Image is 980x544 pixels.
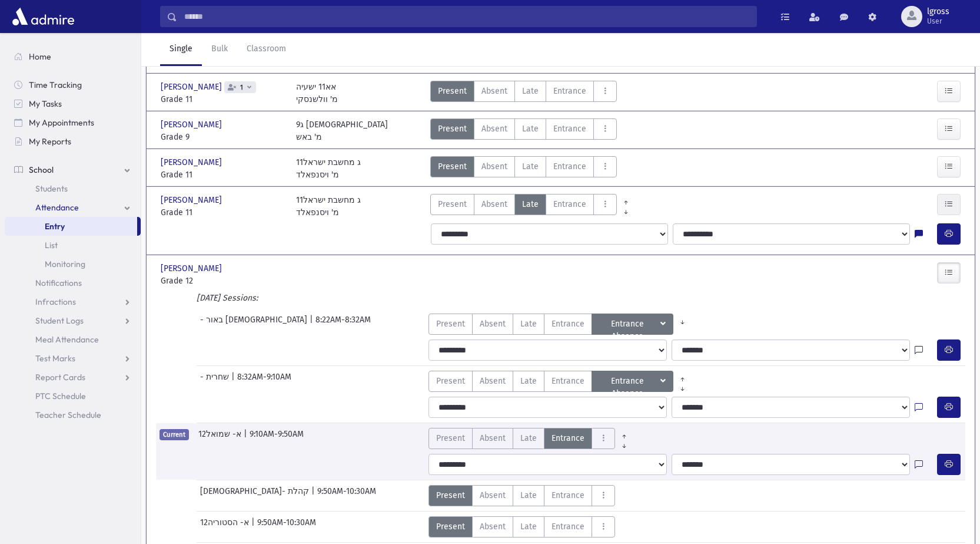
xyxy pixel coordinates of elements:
span: [PERSON_NAME] [161,262,224,275]
a: My Appointments [5,113,141,132]
span: Late [520,375,537,387]
span: Meal Attendance [35,334,99,345]
span: Late [520,318,537,330]
a: Monitoring [5,255,141,273]
span: Entry [45,221,65,232]
span: My Appointments [29,117,94,128]
a: Student Logs [5,311,141,330]
span: Grade 11 [161,206,284,219]
span: Absent [480,318,506,330]
span: 12א- הסטוריה [200,516,251,538]
input: Search [177,6,756,27]
span: Present [438,160,467,173]
a: Classroom [237,33,295,66]
span: 9:50AM-10:30AM [317,485,376,506]
span: Absent [480,375,506,387]
div: 11ג מחשבת ישראל מ' ויסנפאלד [296,156,361,181]
div: AttTypes [428,371,692,392]
span: 8:22AM-8:32AM [315,314,371,335]
span: School [29,164,54,175]
button: Entrance Absence [592,371,673,392]
div: AttTypes [430,81,617,105]
span: - שחרית [200,371,231,392]
div: AttTypes [430,156,617,181]
a: Home [5,47,141,66]
a: School [5,160,141,179]
button: Entrance Absence [592,314,673,335]
span: Late [522,160,539,173]
span: Absent [480,432,506,444]
span: Present [438,85,467,97]
span: PTC Schedule [35,391,86,401]
a: Time Tracking [5,75,141,94]
span: [PERSON_NAME] [161,81,224,93]
span: Absent [480,520,506,533]
a: My Reports [5,132,141,151]
span: [PERSON_NAME] [161,194,224,206]
span: - באור [DEMOGRAPHIC_DATA] [200,314,310,335]
i: [DATE] Sessions: [197,293,258,303]
span: Present [438,198,467,210]
span: Notifications [35,278,82,288]
span: Absent [481,198,507,210]
span: 12א- שמואל [198,428,244,449]
a: List [5,236,141,255]
span: Entrance [553,123,586,135]
span: Test Marks [35,353,75,364]
span: Absent [481,160,507,173]
div: 9ג [DEMOGRAPHIC_DATA] מ' באש [296,118,388,143]
a: Report Cards [5,368,141,387]
span: Grade 11 [161,93,284,105]
span: Attendance [35,202,79,213]
span: Late [522,198,539,210]
span: User [927,17,949,26]
span: Entrance [553,85,586,97]
span: Entrance [552,489,584,502]
span: Grade 9 [161,131,284,143]
a: PTC Schedule [5,387,141,405]
div: AttTypes [428,485,615,506]
div: AttTypes [428,314,692,335]
span: Entrance Absence [599,375,658,388]
span: Students [35,183,68,194]
a: Entry [5,217,137,236]
div: אא11 ישעיה מ' וולשנסקי [296,81,338,105]
a: Meal Attendance [5,330,141,349]
span: 9:50AM-10:30AM [257,516,316,538]
span: My Reports [29,136,71,147]
span: Absent [481,123,507,135]
span: Late [522,123,539,135]
span: Present [436,432,465,444]
span: Student Logs [35,315,84,326]
div: AttTypes [428,428,633,449]
span: [PERSON_NAME] [161,118,224,131]
span: [PERSON_NAME] [161,156,224,169]
span: Report Cards [35,372,85,383]
span: Entrance [553,198,586,210]
a: My Tasks [5,94,141,113]
span: Entrance Absence [599,318,658,331]
span: 9:10AM-9:50AM [250,428,304,449]
div: AttTypes [430,118,617,143]
span: Entrance [552,375,584,387]
span: Late [520,432,537,444]
span: Absent [481,85,507,97]
a: Single [160,33,202,66]
div: AttTypes [430,194,617,219]
span: Present [436,375,465,387]
span: Entrance [552,318,584,330]
span: | [251,516,257,538]
span: Entrance [552,432,584,444]
a: Attendance [5,198,141,217]
span: | [231,371,237,392]
span: Monitoring [45,259,85,269]
span: Grade 11 [161,169,284,181]
div: AttTypes [428,516,615,538]
span: Infractions [35,296,76,307]
span: Time Tracking [29,80,82,90]
span: 8:32AM-9:10AM [237,371,291,392]
a: Teacher Schedule [5,405,141,424]
span: Teacher Schedule [35,410,101,420]
span: Present [436,318,465,330]
span: Late [520,489,537,502]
